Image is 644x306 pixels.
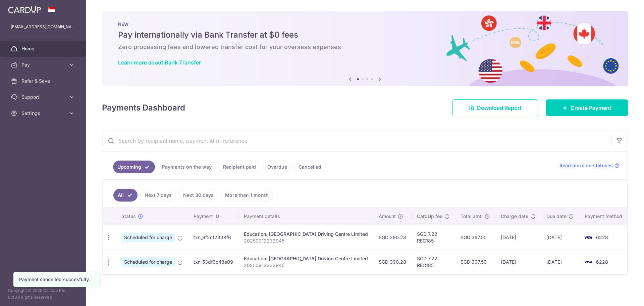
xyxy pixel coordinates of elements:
[188,208,238,225] th: Payment ID
[541,225,579,250] td: [DATE]
[21,94,66,100] span: Support
[263,161,291,173] a: Overdue
[121,257,175,267] span: Scheduled for charge
[118,59,201,66] a: Learn more about Bank Transfer
[495,225,541,250] td: [DATE]
[113,161,155,173] a: Upcoming
[113,189,138,202] a: All
[455,250,495,274] td: SGD 397.50
[596,234,608,240] span: 6228
[179,189,218,202] a: Next 30 days
[238,208,373,225] th: Payment details
[121,233,175,242] span: Scheduled for charge
[455,225,495,250] td: SGD 397.50
[188,250,238,274] td: txn_53df3c43e09
[579,208,630,225] th: Payment method
[412,250,455,274] td: SGD 7.22 REC185
[294,161,326,173] a: Cancelled
[21,45,66,52] span: Home
[452,99,538,116] a: Download Report
[461,213,483,220] span: Total amt.
[373,225,412,250] td: SGD 390.28
[19,276,94,283] div: Payment cancelled succesfully.
[140,189,176,202] a: Next 7 days
[21,78,66,84] span: Refer & Save
[559,162,620,169] a: Read more on statuses
[11,24,75,30] p: [EMAIL_ADDRESS][DOMAIN_NAME]
[495,250,541,274] td: [DATE]
[102,11,628,86] img: Bank transfer banner
[21,110,66,117] span: Settings
[546,213,567,220] span: Due date
[121,213,136,220] span: Status
[244,262,368,269] p: 20250912232945
[118,30,612,40] h5: Pay internationally via Bank Transfer at $0 fees
[601,286,637,303] iframe: Opens a widget where you can find more information
[244,231,368,237] div: Education. [GEOGRAPHIC_DATA] Driving Centre Limited
[501,213,528,220] span: Charge date
[118,21,612,27] p: NEW
[219,161,260,173] a: Recipient paid
[417,213,442,220] span: CardUp fee
[158,161,216,173] a: Payments on the way
[244,255,368,262] div: Education. [GEOGRAPHIC_DATA] Driving Centre Limited
[8,5,41,13] img: CardUp
[118,43,612,51] h6: Zero processing fees and lowered transfer cost for your overseas expenses
[221,189,273,202] a: More than 1 month
[379,213,396,220] span: Amount
[581,233,595,242] img: Bank Card
[541,250,579,274] td: [DATE]
[581,258,595,266] img: Bank Card
[477,104,522,112] span: Download Report
[102,102,185,114] h4: Payments Dashboard
[412,225,455,250] td: SGD 7.22 REC185
[244,237,368,244] p: 20250912232945
[596,259,608,265] span: 6228
[559,162,613,169] span: Read more on statuses
[188,225,238,250] td: txn_9f2cf2338f6
[21,61,66,68] span: Pay
[373,250,412,274] td: SGD 390.28
[102,130,611,151] input: Search by recipient name, payment id or reference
